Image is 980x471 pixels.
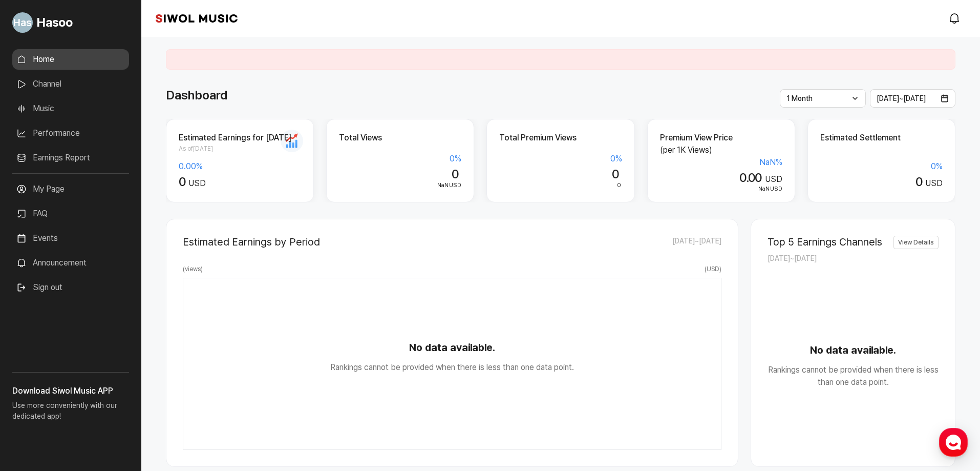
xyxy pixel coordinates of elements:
[12,203,129,224] a: FAQ
[437,181,449,189] span: NaN
[183,264,203,274] span: ( views )
[870,89,956,108] button: [DATE]~[DATE]
[339,153,461,165] div: 0 %
[758,185,770,192] span: NaN
[12,397,129,430] p: Use more conveniently with our dedicated app!
[12,228,129,249] a: Events
[768,254,817,262] span: [DATE] ~ [DATE]
[12,277,67,298] button: Sign out
[915,174,922,189] span: 0
[660,144,782,156] p: (per 1K Views)
[452,167,458,181] span: 0
[166,86,227,105] h1: Dashboard
[660,132,782,144] h2: Premium View Price
[12,8,129,37] a: Go to My Profile
[820,175,943,190] div: USD
[12,385,129,397] h3: Download Siwol Music APP
[179,144,301,153] span: As of [DATE]
[339,132,461,144] h2: Total Views
[660,171,782,186] div: USD
[179,174,185,189] span: 0
[893,236,939,249] a: View Details
[37,13,73,32] span: Hasoo
[945,8,966,29] a: modal.notifications
[660,185,782,194] div: USD
[499,132,622,144] h2: Total Premium Views
[768,236,882,248] h2: Top 5 Earnings Channels
[183,361,721,374] p: Rankings cannot be provided when there is less than one data point.
[179,132,301,144] h2: Estimated Earnings for [DATE]
[12,123,129,144] a: Performance
[877,94,926,103] span: [DATE] ~ [DATE]
[12,49,129,70] a: Home
[339,181,461,190] div: USD
[12,253,129,273] a: Announcement
[183,236,320,248] h2: Estimated Earnings by Period
[179,175,301,190] div: USD
[183,340,721,355] strong: No data available.
[12,148,129,168] a: Earnings Report
[672,236,721,248] span: [DATE] ~ [DATE]
[499,153,622,165] div: 0 %
[705,264,721,274] span: ( USD )
[617,181,621,189] span: 0
[12,74,129,94] a: Channel
[12,98,129,119] a: Music
[12,179,129,199] a: My Page
[820,132,943,144] h2: Estimated Settlement
[179,160,301,173] div: 0.00 %
[786,94,813,103] span: 1 Month
[660,156,782,169] div: NaN %
[768,342,939,358] strong: No data available.
[739,170,762,185] span: 0.00
[768,364,939,388] p: Rankings cannot be provided when there is less than one data point.
[820,160,943,173] div: 0 %
[612,167,619,181] span: 0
